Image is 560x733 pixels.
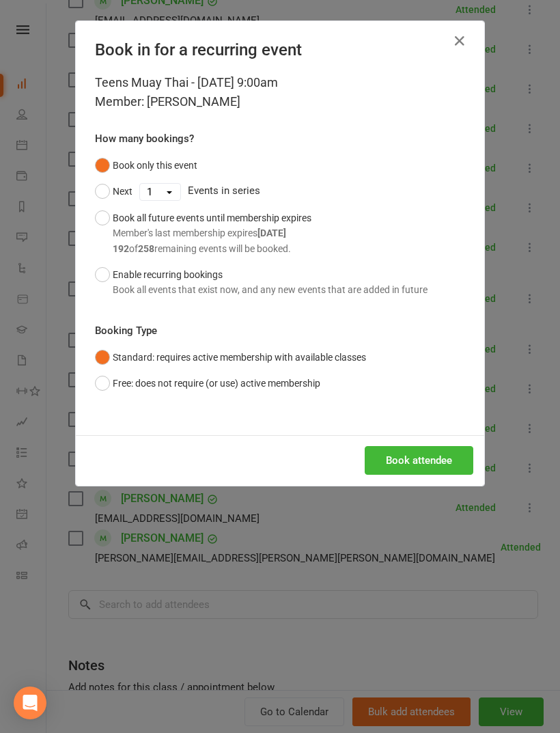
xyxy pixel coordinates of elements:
button: Book all future events until membership expiresMember's last membership expires[DATE]192of258rema... [95,205,311,262]
strong: 192 [113,243,129,254]
button: Close [449,30,471,52]
div: Teens Muay Thai - [DATE] 9:00am Member: [PERSON_NAME] [95,73,465,111]
label: How many bookings? [95,130,194,147]
div: of remaining events will be booked. [113,241,311,256]
strong: 258 [138,243,154,254]
button: Book only this event [95,152,197,178]
label: Booking Type [95,322,157,339]
button: Enable recurring bookingsBook all events that exist now, and any new events that are added in future [95,262,428,303]
button: Next [95,178,132,204]
div: Open Intercom Messenger [14,687,46,719]
div: Book all future events until membership expires [113,210,311,256]
div: Book all events that exist now, and any new events that are added in future [113,282,428,297]
button: Free: does not require (or use) active membership [95,370,320,396]
strong: [DATE] [257,227,286,238]
div: Member's last membership expires [113,225,311,240]
div: Events in series [95,178,465,204]
h4: Book in for a recurring event [95,40,465,59]
button: Standard: requires active membership with available classes [95,344,366,370]
button: Book attendee [365,446,473,475]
